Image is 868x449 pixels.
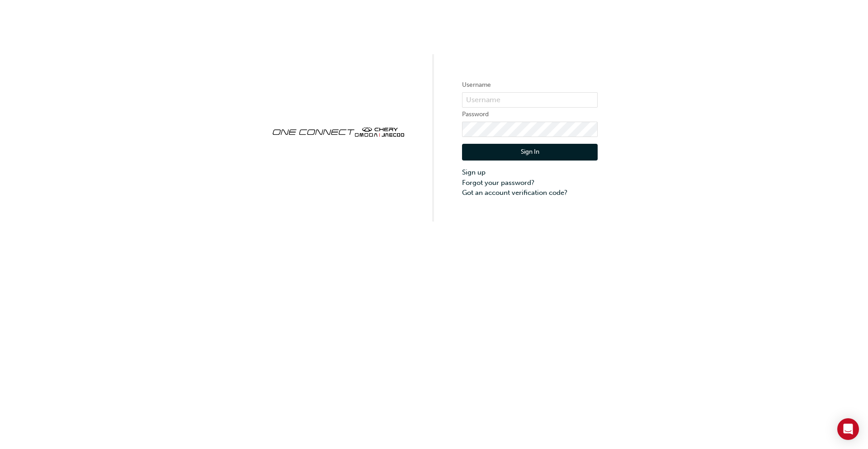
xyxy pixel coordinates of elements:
[462,92,598,108] input: Username
[462,178,598,188] a: Forgot your password?
[462,144,598,161] button: Sign In
[270,119,406,143] img: oneconnect
[462,109,598,120] label: Password
[462,167,598,178] a: Sign up
[462,80,598,90] label: Username
[837,418,859,440] div: Open Intercom Messenger
[462,188,598,198] a: Got an account verification code?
